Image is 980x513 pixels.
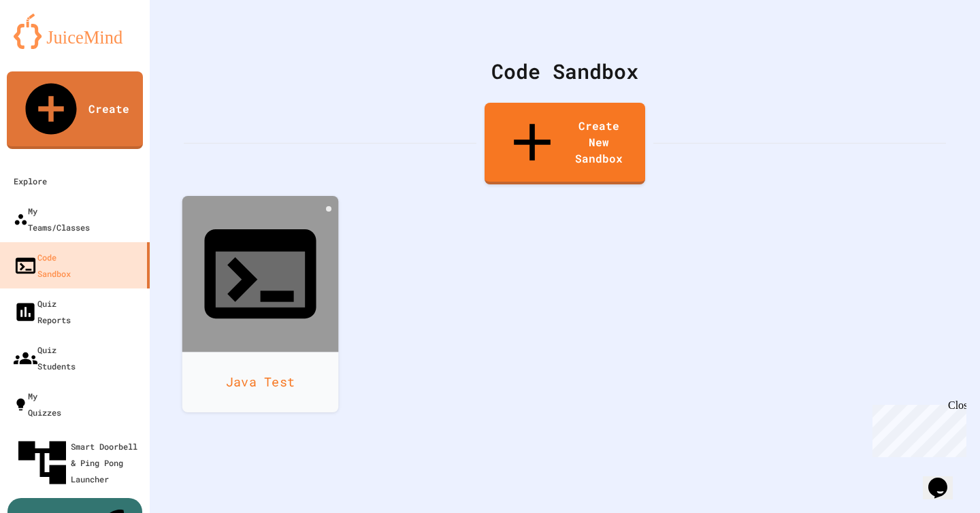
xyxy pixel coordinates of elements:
[7,71,143,149] a: Create
[14,14,136,49] img: logo-orange.svg
[182,352,339,412] div: Java Test
[14,249,71,282] div: Code Sandbox
[14,295,71,328] div: Quiz Reports
[14,173,47,189] div: Explore
[14,203,90,235] div: My Teams/Classes
[184,56,946,86] div: Code Sandbox
[923,459,966,499] iframe: chat widget
[14,434,144,491] div: Smart Doorbell & Ping Pong Launcher
[485,103,645,184] a: Create New Sandbox
[14,388,61,420] div: My Quizzes
[182,196,339,412] a: Java Test
[867,399,966,457] iframe: chat widget
[5,5,94,86] div: Chat with us now!Close
[14,342,76,374] div: Quiz Students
